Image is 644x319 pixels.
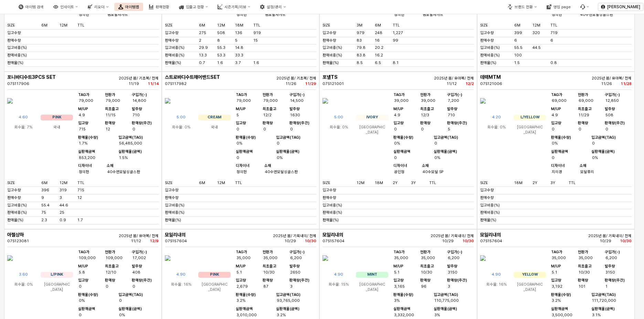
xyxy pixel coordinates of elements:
div: 브랜드 전환 [515,5,533,9]
button: 리오더 [83,3,113,11]
button: 아이템 검색 [14,3,48,11]
p: [PERSON_NAME] [607,4,640,10]
div: 시즌기획/리뷰 [224,5,246,9]
button: 시즌기획/리뷰 [213,3,254,11]
button: 설정/관리 [256,3,290,11]
button: 판매현황 [145,3,173,11]
div: 판매현황 [156,5,169,9]
div: 리오더 [94,5,105,9]
button: 브랜드 전환 [504,3,541,11]
button: 입출고 현황 [175,3,212,11]
div: 아이템 검색 [25,5,44,9]
div: 아이템맵 [125,5,139,9]
div: 입출고 현황 [186,5,204,9]
button: 영업 page [542,3,575,11]
div: 인사이트 [60,5,74,9]
button: 아이템맵 [114,3,143,11]
button: [PERSON_NAME] [598,3,643,11]
div: Menu item 6 [576,3,593,11]
div: 설정/관리 [267,5,282,9]
button: 인사이트 [49,3,82,11]
div: 영업 page [553,5,571,9]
